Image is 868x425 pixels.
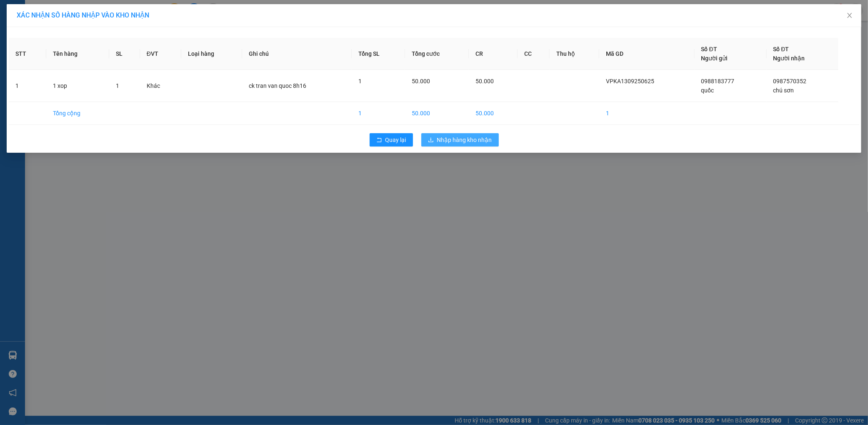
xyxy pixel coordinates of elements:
[428,137,434,144] span: download
[370,133,413,147] button: rollbackQuay lại
[46,102,109,125] td: Tổng cộng
[518,38,550,70] th: CC
[599,38,694,70] th: Mã GD
[475,78,494,85] span: 50.000
[469,38,518,70] th: CR
[701,78,735,85] span: 0988183777
[701,87,714,94] span: quốc
[701,55,728,62] span: Người gửi
[599,102,694,125] td: 1
[87,49,150,66] div: Nhận: Văn phòng Kỳ Anh
[376,137,382,144] span: rollback
[249,82,306,89] span: ck tran van quoc 8h16
[109,38,140,70] th: SL
[838,4,861,27] button: Close
[140,70,181,102] td: Khác
[421,133,499,147] button: downloadNhập hàng kho nhận
[846,12,853,19] span: close
[9,70,46,102] td: 1
[606,78,654,85] span: VPKA1309250625
[773,55,805,62] span: Người nhận
[352,102,405,125] td: 1
[352,38,405,70] th: Tổng SL
[116,82,119,89] span: 1
[405,102,469,125] td: 50.000
[550,38,599,70] th: Thu hộ
[181,38,243,70] th: Loại hàng
[46,70,109,102] td: 1 xop
[358,78,362,85] span: 1
[701,46,717,52] span: Số ĐT
[242,38,351,70] th: Ghi chú
[469,102,518,125] td: 50.000
[9,38,46,70] th: STT
[405,38,469,70] th: Tổng cước
[140,38,181,70] th: ĐVT
[773,87,794,94] span: chú sơn
[46,38,109,70] th: Tên hàng
[773,46,789,52] span: Số ĐT
[17,11,149,19] span: XÁC NHẬN SỐ HÀNG NHẬP VÀO KHO NHẬN
[6,49,83,66] div: Gửi: VP [GEOGRAPHIC_DATA]
[49,35,106,44] text: MD1309250658
[437,135,492,144] span: Nhập hàng kho nhận
[412,78,430,85] span: 50.000
[773,78,807,85] span: 0987570352
[385,135,406,144] span: Quay lại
